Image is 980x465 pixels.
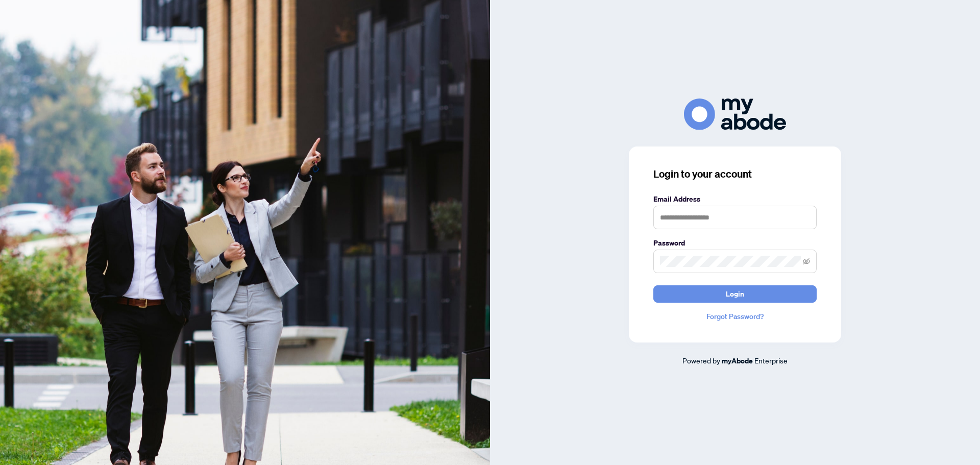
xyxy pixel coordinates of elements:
[653,167,817,181] h3: Login to your account
[722,355,753,366] a: myAbode
[682,356,720,365] span: Powered by
[653,285,817,303] button: Login
[754,356,788,365] span: Enterprise
[684,99,786,130] img: ma-logo
[726,286,744,302] span: Login
[653,237,817,249] label: Password
[653,193,817,205] label: Email Address
[653,311,817,322] a: Forgot Password?
[803,258,810,265] span: eye-invisible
